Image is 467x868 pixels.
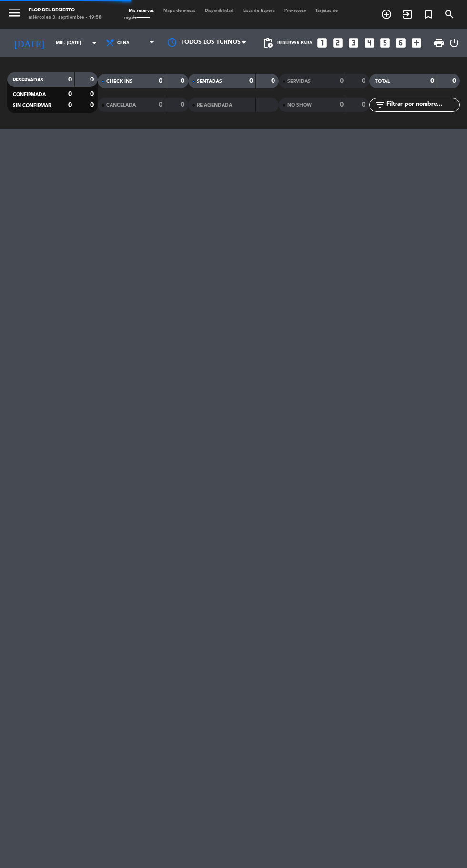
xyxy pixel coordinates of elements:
[68,102,72,109] strong: 0
[238,9,280,13] span: Lista de Espera
[29,14,102,21] div: miércoles 3. septiembre - 19:58
[395,37,407,49] i: looks_6
[90,76,96,83] strong: 0
[448,29,460,57] div: LOG OUT
[362,101,367,108] strong: 0
[181,101,186,108] strong: 0
[197,79,222,84] span: SENTADAS
[249,78,253,84] strong: 0
[277,40,313,46] span: Reservas para
[340,78,344,84] strong: 0
[68,76,72,83] strong: 0
[374,99,386,111] i: filter_list
[106,103,136,108] span: CANCELADA
[197,103,232,108] span: RE AGENDADA
[363,37,376,49] i: looks_4
[29,7,102,14] div: FLOR DEL DESIERTO
[159,101,162,108] strong: 0
[106,79,132,84] span: CHECK INS
[117,40,130,46] span: Cena
[13,103,51,108] span: SIN CONFIRMAR
[430,78,434,84] strong: 0
[381,9,392,20] i: add_circle_outline
[271,78,277,84] strong: 0
[13,78,43,82] span: RESERVADAS
[347,37,360,49] i: looks_3
[7,6,21,20] i: menu
[448,37,460,49] i: power_settings_new
[7,6,21,22] button: menu
[7,33,51,52] i: [DATE]
[90,102,96,109] strong: 0
[287,79,311,84] span: SERVIDAS
[124,9,159,13] span: Mis reservas
[423,9,434,20] i: turned_in_not
[280,9,311,13] span: Pre-acceso
[386,100,459,110] input: Filtrar por nombre...
[159,78,162,84] strong: 0
[68,91,72,98] strong: 0
[89,37,100,49] i: arrow_drop_down
[159,9,200,13] span: Mapa de mesas
[410,37,423,49] i: add_box
[452,78,458,84] strong: 0
[332,37,344,49] i: looks_two
[444,9,455,20] i: search
[287,103,312,108] span: NO SHOW
[262,37,274,49] span: pending_actions
[181,78,186,84] strong: 0
[200,9,238,13] span: Disponibilidad
[433,37,445,49] span: print
[13,92,46,97] span: CONFIRMADA
[316,37,328,49] i: looks_one
[362,78,367,84] strong: 0
[90,91,96,98] strong: 0
[402,9,413,20] i: exit_to_app
[379,37,391,49] i: looks_5
[375,79,390,84] span: TOTAL
[340,101,344,108] strong: 0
